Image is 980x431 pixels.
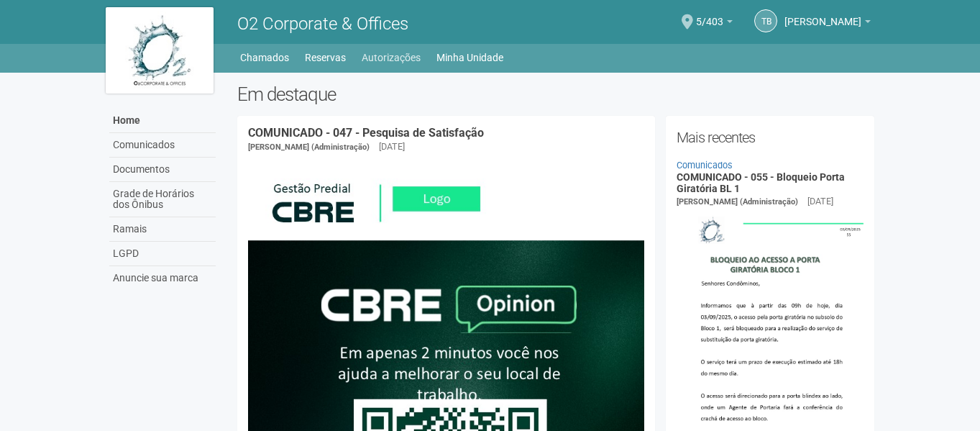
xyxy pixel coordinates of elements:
[379,140,405,153] div: [DATE]
[248,142,370,152] span: [PERSON_NAME] (Administração)
[305,47,346,68] a: Reservas
[696,2,723,27] span: 5/403
[696,18,733,30] a: 5/403
[109,266,216,290] a: Anuncie sua marca
[677,171,845,194] a: COMUNICADO - 055 - Bloqueio Porta Giratória BL 1
[109,109,216,133] a: Home
[106,7,214,94] img: logo.jpg
[784,2,861,27] span: Tatiana Buxbaum Grecco
[677,197,798,207] span: [PERSON_NAME] (Administração)
[237,83,875,105] h2: Em destaque
[754,9,777,32] a: TB
[248,126,484,140] a: COMUNICADO - 047 - Pesquisa de Satisfação
[109,217,216,242] a: Ramais
[109,158,216,182] a: Documentos
[240,47,289,68] a: Chamados
[109,242,216,266] a: LGPD
[362,47,421,68] a: Autorizações
[784,18,871,30] a: [PERSON_NAME]
[237,14,408,34] span: O2 Corporate & Offices
[807,195,833,208] div: [DATE]
[436,47,503,68] a: Minha Unidade
[109,182,216,217] a: Grade de Horários dos Ônibus
[677,127,864,148] h2: Mais recentes
[677,160,733,171] a: Comunicados
[109,133,216,158] a: Comunicados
